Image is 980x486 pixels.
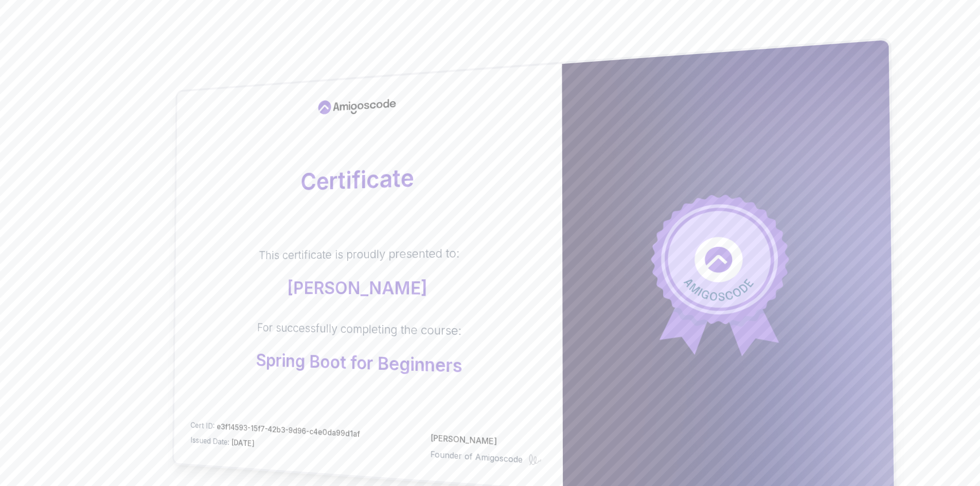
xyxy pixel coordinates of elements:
p: Cert ID: [190,419,360,440]
p: [PERSON_NAME] [259,278,460,298]
p: This certificate is proudly presented to: [259,245,459,263]
p: Issued Date: [190,434,360,456]
span: [DATE] [231,438,254,448]
span: e3f14593-15f7-42b3-9d96-c4e0da99d1af [217,422,360,439]
p: Founder of Amigoscode [430,448,522,466]
h2: Certificate [192,161,541,197]
p: For successfully completing the course: [256,320,462,339]
p: Spring Boot for Beginners [256,350,461,376]
p: [PERSON_NAME] [430,431,541,450]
